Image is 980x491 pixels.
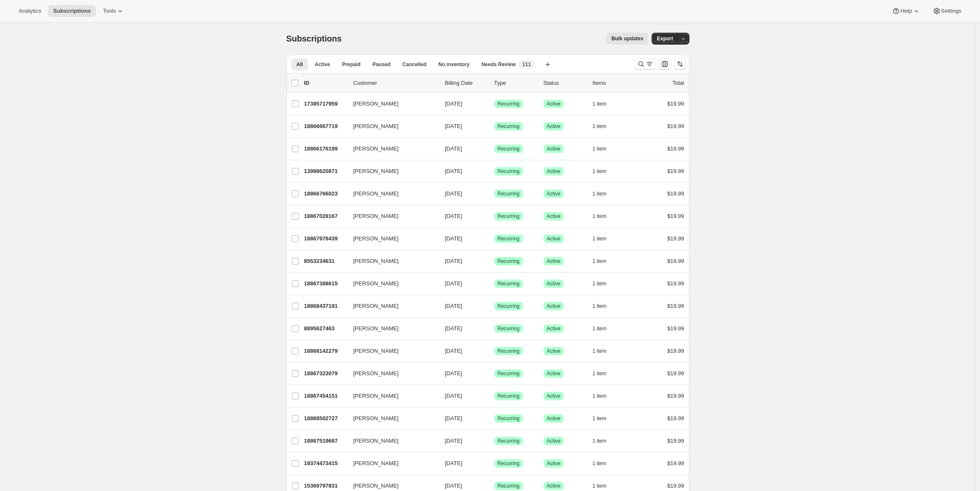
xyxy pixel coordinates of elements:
div: 8895627463[PERSON_NAME][DATE]SuccessRecurringSuccessActive1 item$19.99 [304,323,684,335]
span: 1 item [593,393,607,399]
span: [DATE] [445,415,462,421]
p: 17385717959 [304,100,347,108]
span: [PERSON_NAME] [353,234,399,243]
button: [PERSON_NAME] [348,209,433,223]
button: 1 item [593,323,616,335]
span: [PERSON_NAME] [353,369,399,378]
span: Recurring [498,235,520,242]
button: 1 item [593,188,616,200]
span: 1 item [593,438,607,444]
span: 1 item [593,415,607,422]
button: [PERSON_NAME] [348,142,433,156]
span: Settings [941,8,961,14]
button: [PERSON_NAME] [348,97,433,111]
span: $19.99 [667,415,684,421]
span: [PERSON_NAME] [353,392,399,400]
span: Recurring [498,280,520,287]
span: Recurring [498,168,520,175]
p: 18868502727 [304,414,347,423]
span: Active [547,100,561,107]
span: Recurring [498,370,520,377]
button: 1 item [593,143,616,155]
div: 17385717959[PERSON_NAME][DATE]SuccessRecurringSuccessActive1 item$19.99 [304,98,684,110]
span: [DATE] [445,213,462,219]
p: 19374473415 [304,459,347,468]
p: Status [543,79,586,87]
span: 1 item [593,168,607,175]
button: [PERSON_NAME] [348,254,433,268]
span: $19.99 [667,235,684,242]
div: 18867323079[PERSON_NAME][DATE]SuccessRecurringSuccessActive1 item$19.99 [304,368,684,379]
span: $19.99 [667,483,684,489]
p: Customer [353,79,438,87]
span: Active [547,213,561,220]
span: $19.99 [667,348,684,354]
p: 18866176199 [304,145,347,153]
button: Analytics [14,5,46,17]
span: [PERSON_NAME] [353,212,399,220]
span: Active [547,325,561,332]
span: $19.99 [667,213,684,219]
span: 1 item [593,235,607,242]
button: Settings [927,5,966,17]
span: 1 item [593,370,607,377]
button: [PERSON_NAME] [348,232,433,246]
span: 1 item [593,483,607,489]
div: 19374473415[PERSON_NAME][DATE]SuccessRecurringSuccessActive1 item$19.99 [304,458,684,469]
p: 18867028167 [304,212,347,220]
button: [PERSON_NAME] [348,367,433,380]
span: [DATE] [445,483,462,489]
span: Recurring [498,303,520,310]
button: Sort the results [674,58,686,70]
span: $19.99 [667,303,684,309]
span: Recurring [498,483,520,489]
button: 1 item [593,165,616,177]
span: Active [315,61,330,68]
span: [PERSON_NAME] [353,302,399,310]
p: 18867978439 [304,234,347,243]
button: 1 item [593,300,616,312]
span: [DATE] [445,100,462,107]
span: [PERSON_NAME] [353,190,399,198]
span: 1 item [593,100,607,107]
button: 1 item [593,233,616,245]
span: [DATE] [445,438,462,444]
span: [PERSON_NAME] [353,100,399,108]
button: 1 item [593,120,616,132]
p: 18866766023 [304,190,347,198]
button: 1 item [593,210,616,222]
span: Active [547,280,561,287]
span: [PERSON_NAME] [353,122,399,131]
span: Prepaid [342,61,361,68]
p: 15369797831 [304,482,347,490]
button: 1 item [593,435,616,447]
p: 8895627463 [304,324,347,333]
span: Active [547,460,561,467]
span: [DATE] [445,145,462,152]
button: [PERSON_NAME] [348,434,433,448]
span: Export [657,35,673,42]
span: Recurring [498,348,520,354]
span: $19.99 [667,123,684,129]
span: [DATE] [445,370,462,377]
span: [PERSON_NAME] [353,414,399,423]
span: Paused [372,61,391,68]
div: 18868437191[PERSON_NAME][DATE]SuccessRecurringSuccessActive1 item$19.99 [304,300,684,312]
span: 1 item [593,258,607,265]
span: 1 item [593,190,607,197]
span: No inventory [438,61,469,68]
button: [PERSON_NAME] [348,277,433,290]
span: $19.99 [667,258,684,264]
p: 13998620871 [304,167,347,176]
span: 1 item [593,280,607,287]
span: $19.99 [667,190,684,197]
span: Active [547,483,561,489]
span: [DATE] [445,303,462,309]
span: Active [547,190,561,197]
span: Active [547,123,561,130]
span: Recurring [498,100,520,107]
span: 1 item [593,123,607,130]
button: Subscriptions [48,5,96,17]
span: Recurring [498,190,520,197]
p: Billing Date [445,79,487,87]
